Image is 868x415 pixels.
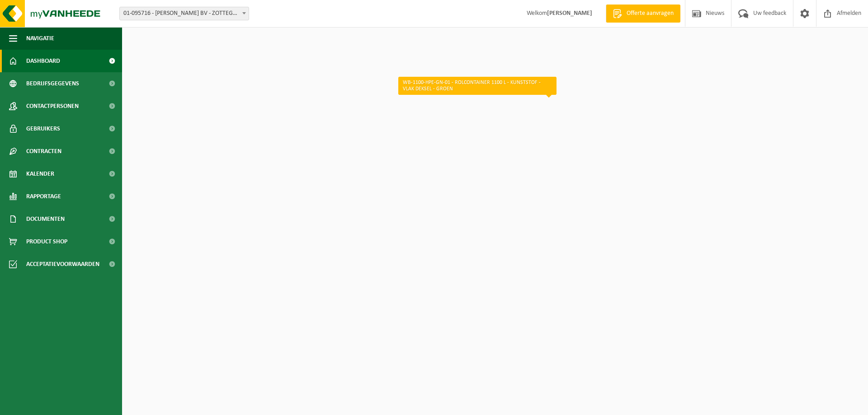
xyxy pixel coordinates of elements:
[26,163,54,185] span: Kalender
[547,10,592,17] strong: [PERSON_NAME]
[26,50,60,72] span: Dashboard
[26,140,61,163] span: Contracten
[26,117,60,140] span: Gebruikers
[26,27,54,50] span: Navigatie
[120,7,249,20] span: 01-095716 - SAVAT ROLAND BV - ZOTTEGEM
[26,230,67,253] span: Product Shop
[26,208,65,230] span: Documenten
[26,253,99,275] span: Acceptatievoorwaarden
[119,7,249,20] span: 01-095716 - SAVAT ROLAND BV - ZOTTEGEM
[606,5,680,23] a: Offerte aanvragen
[624,9,676,18] span: Offerte aanvragen
[26,72,79,95] span: Bedrijfsgegevens
[26,185,61,208] span: Rapportage
[26,95,79,117] span: Contactpersonen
